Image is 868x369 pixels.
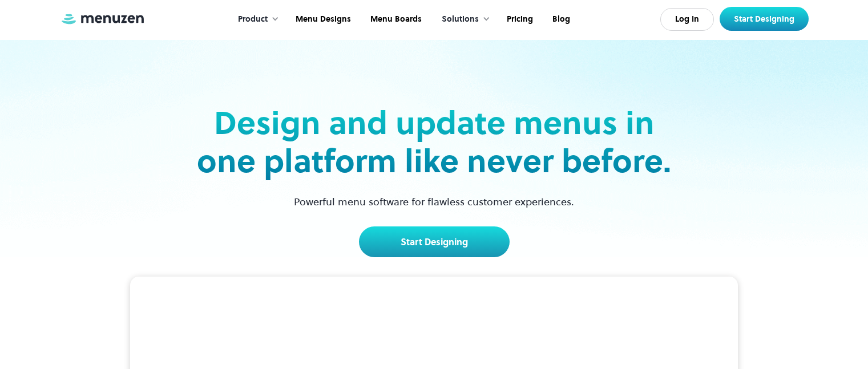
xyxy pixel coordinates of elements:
[542,2,579,37] a: Blog
[442,13,479,26] div: Solutions
[280,194,588,209] p: Powerful menu software for flawless customer experiences.
[430,2,496,37] div: Solutions
[359,226,510,257] a: Start Designing
[227,2,285,37] div: Product
[360,2,430,37] a: Menu Boards
[285,2,360,37] a: Menu Designs
[238,13,268,26] div: Product
[496,2,542,37] a: Pricing
[193,104,675,180] h2: Design and update menus in one platform like never before.
[720,7,809,31] a: Start Designing
[660,8,714,31] a: Log In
